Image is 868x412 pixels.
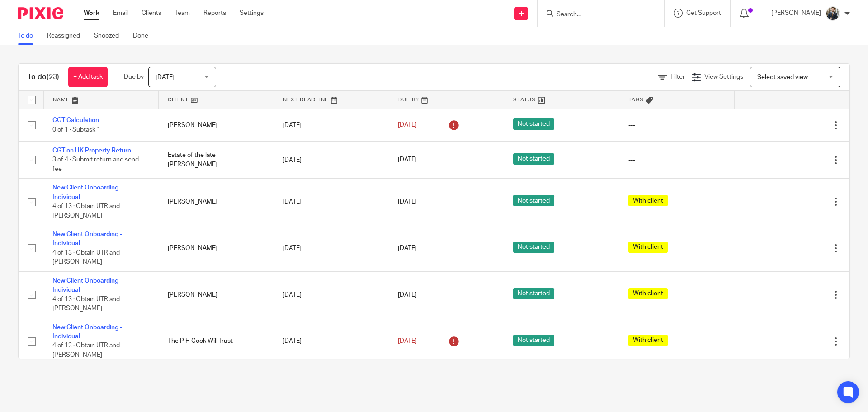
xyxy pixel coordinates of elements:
[159,271,274,318] td: [PERSON_NAME]
[52,147,131,154] a: CGT on UK Property Return
[159,109,274,141] td: [PERSON_NAME]
[398,199,417,205] span: [DATE]
[52,127,100,133] span: 0 of 1 · Subtask 1
[156,74,175,81] span: [DATE]
[398,338,417,344] span: [DATE]
[52,117,99,123] a: CGT Calculation
[628,195,668,206] span: With client
[398,245,417,251] span: [DATE]
[556,11,637,19] input: Search
[68,67,108,87] a: + Add task
[398,292,417,298] span: [DATE]
[159,318,274,365] td: The P H Cook Will Trust
[52,343,120,359] span: 4 of 13 · Obtain UTR and [PERSON_NAME]
[771,9,821,18] p: [PERSON_NAME]
[159,179,274,225] td: [PERSON_NAME]
[52,203,120,219] span: 4 of 13 · Obtain UTR and [PERSON_NAME]
[628,156,726,165] div: ---
[113,9,128,18] a: Email
[704,74,743,80] span: View Settings
[274,271,389,318] td: [DATE]
[47,27,87,45] a: Reassigned
[175,9,190,18] a: Team
[628,288,668,299] span: With client
[274,318,389,365] td: [DATE]
[513,153,554,165] span: Not started
[52,324,122,340] a: New Client Onboarding - Individual
[628,242,668,253] span: With client
[274,141,389,178] td: [DATE]
[274,109,389,141] td: [DATE]
[513,335,554,346] span: Not started
[398,122,417,128] span: [DATE]
[628,121,726,130] div: ---
[47,73,59,81] span: (23)
[124,72,144,81] p: Due by
[52,250,120,265] span: 4 of 13 · Obtain UTR and [PERSON_NAME]
[513,195,554,206] span: Not started
[274,179,389,225] td: [DATE]
[159,141,274,178] td: Estate of the late [PERSON_NAME]
[18,7,63,19] img: Pixie
[628,97,644,102] span: Tags
[826,6,840,21] img: Headshot.jpg
[398,157,417,163] span: [DATE]
[52,296,120,312] span: 4 of 13 · Obtain UTR and [PERSON_NAME]
[686,10,721,16] span: Get Support
[159,225,274,272] td: [PERSON_NAME]
[52,231,122,246] a: New Client Onboarding - Individual
[240,9,264,18] a: Settings
[513,242,554,253] span: Not started
[52,157,139,173] span: 3 of 4 · Submit return and send fee
[28,72,59,82] h1: To do
[513,118,554,130] span: Not started
[274,225,389,272] td: [DATE]
[670,74,685,80] span: Filter
[52,185,122,200] a: New Client Onboarding - Individual
[94,27,126,45] a: Snoozed
[757,74,808,81] span: Select saved view
[628,335,668,346] span: With client
[133,27,155,45] a: Done
[513,288,554,299] span: Not started
[203,9,226,18] a: Reports
[52,278,122,293] a: New Client Onboarding - Individual
[84,9,99,18] a: Work
[142,9,161,18] a: Clients
[18,27,40,45] a: To do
